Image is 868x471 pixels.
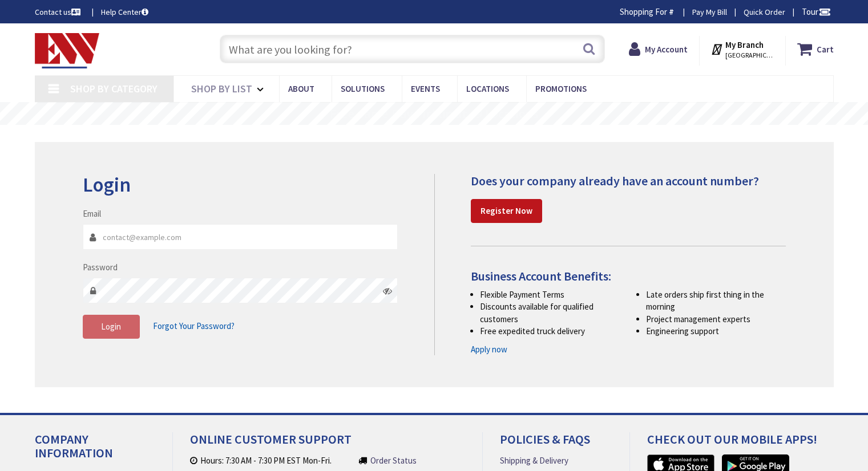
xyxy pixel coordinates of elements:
h4: Check out Our Mobile Apps! [647,432,842,454]
span: Events [411,83,440,94]
rs-layer: Free Same Day Pickup at 19 Locations [330,108,539,120]
strong: My Branch [725,39,764,50]
strong: Register Now [481,205,532,216]
strong: # [669,6,674,17]
a: Help Center [101,6,148,18]
li: Late orders ship first thing in the morning [646,289,786,313]
a: Contact us [35,6,83,18]
input: What are you looking for? [220,35,605,63]
a: Quick Order [744,6,785,18]
a: Order Status [370,454,417,466]
span: Shop By Category [70,82,158,95]
h4: Policies & FAQs [500,432,612,454]
img: Electrical Wholesalers, Inc. [35,33,100,68]
h4: Business Account Benefits: [471,269,786,283]
li: Discounts available for qualified customers [480,301,620,325]
a: Shipping & Delivery [500,454,568,466]
li: Engineering support [646,325,786,337]
a: Apply now [471,343,507,355]
i: Click here to show/hide password [383,286,392,295]
span: Locations [466,83,509,94]
span: Tour [802,6,831,17]
a: Pay My Bill [692,6,727,18]
a: Forgot Your Password? [153,315,235,337]
button: Login [83,315,140,339]
h4: Company Information [35,432,155,468]
li: Free expedited truck delivery [480,325,620,337]
li: Hours: 7:30 AM - 7:30 PM EST Mon-Fri. [190,454,348,466]
span: Solutions [341,83,385,94]
a: Cart [797,39,834,59]
a: Register Now [471,199,542,223]
h2: Login [83,174,398,196]
strong: My Account [645,44,688,55]
span: Login [101,321,121,332]
h4: Does your company already have an account number? [471,174,786,188]
strong: Cart [817,39,834,59]
span: Promotions [535,83,587,94]
li: Flexible Payment Terms [480,289,620,301]
h4: Online Customer Support [190,432,465,454]
span: Shopping For [620,6,667,17]
div: My Branch [GEOGRAPHIC_DATA], [GEOGRAPHIC_DATA] [710,39,774,59]
label: Password [83,261,118,273]
span: Shop By List [191,82,252,95]
input: Email [83,224,398,250]
label: Email [83,208,101,220]
li: Project management experts [646,313,786,325]
span: [GEOGRAPHIC_DATA], [GEOGRAPHIC_DATA] [725,51,774,60]
span: About [288,83,314,94]
a: My Account [629,39,688,59]
span: Forgot Your Password? [153,320,235,331]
